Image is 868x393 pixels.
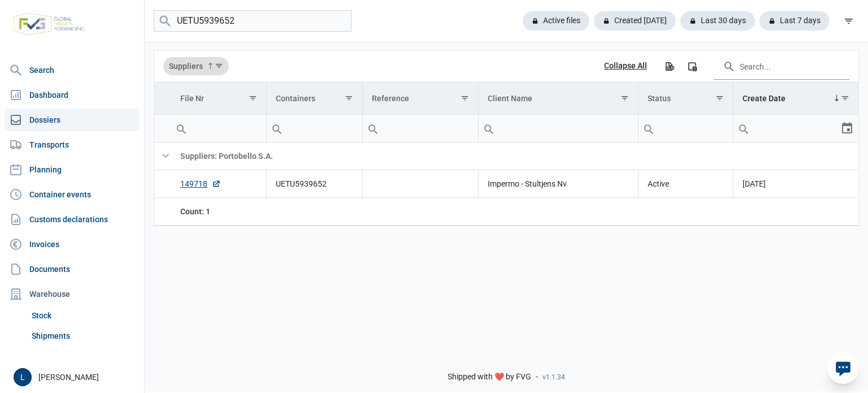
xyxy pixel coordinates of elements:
div: Active files [523,11,589,31]
div: Select [840,115,854,142]
a: 149718 [180,178,221,189]
div: Reference [372,94,409,103]
td: Filter cell [734,115,858,142]
div: Last 7 days [759,11,830,31]
a: Dashboard [5,84,140,106]
div: Data grid toolbar [163,50,849,82]
input: Search in the data grid [714,53,849,80]
a: Planning [5,158,140,181]
span: Show filter options for column 'Reference' [461,94,469,102]
div: Search box [639,115,659,142]
td: Filter cell [362,115,478,142]
span: Show filter options for column 'Containers' [345,94,353,102]
a: Search [5,59,140,81]
span: Show filter options for column 'Suppliers' [215,62,223,70]
div: Warehouse [5,283,140,305]
div: Column Chooser [682,56,702,76]
td: Filter cell [266,115,362,142]
div: Search box [479,115,499,142]
td: Filter cell [478,115,638,142]
div: File Nr Count: 1 [180,206,257,217]
div: Search box [267,115,287,142]
a: Container events [5,183,140,206]
td: Column Reference [362,83,478,115]
td: Impermo - Stultjens Nv [478,170,638,198]
td: Collapse [154,142,171,170]
td: Filter cell [639,115,734,142]
div: Search box [363,115,383,142]
span: Show filter options for column 'File Nr' [249,94,257,102]
span: Show filter options for column 'Client Name' [620,94,629,102]
img: FVG - Global freight forwarding [9,8,89,40]
a: Invoices [5,233,140,256]
input: Filter cell [479,115,638,142]
div: Data grid with 2 rows and 7 columns [154,50,858,226]
div: Created [DATE] [594,11,676,31]
div: Client Name [488,94,532,103]
span: Show filter options for column 'Status' [715,94,724,102]
td: Column Containers [266,83,362,115]
input: Filter cell [734,115,840,142]
span: - [536,372,538,382]
td: Column Create Date [734,83,858,115]
button: L [14,368,32,386]
span: [DATE] [743,179,766,188]
a: Stock [27,305,140,326]
div: Search box [734,115,754,142]
span: Show filter options for column 'Create Date' [841,94,849,102]
input: Search dossiers [154,10,351,32]
div: Containers [276,94,315,103]
div: Suppliers [163,57,229,75]
div: Status [648,94,671,103]
div: [PERSON_NAME] [14,368,137,386]
input: Filter cell [267,115,362,142]
div: Export all data to Excel [659,56,679,76]
a: Shipments [27,326,140,346]
td: Column Status [639,83,734,115]
div: Last 30 days [680,11,755,31]
td: Column File Nr [171,83,266,115]
div: Collapse All [604,61,647,71]
a: Transports [5,133,140,156]
td: Filter cell [171,115,266,142]
div: File Nr [180,94,204,103]
a: Customs declarations [5,208,140,231]
div: Search box [171,115,192,142]
input: Filter cell [363,115,478,142]
td: UETU5939652 [266,170,362,198]
input: Filter cell [639,115,733,142]
span: Shipped with ❤️ by FVG [448,372,531,382]
div: Create Date [743,94,785,103]
a: Documents [5,258,140,280]
div: filter [839,11,859,31]
input: Filter cell [171,115,266,142]
td: Column Client Name [478,83,638,115]
a: Dossiers [5,109,140,131]
span: v1.1.34 [542,373,565,382]
td: Active [639,170,734,198]
td: Suppliers: Portobello S.A. [171,142,858,170]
